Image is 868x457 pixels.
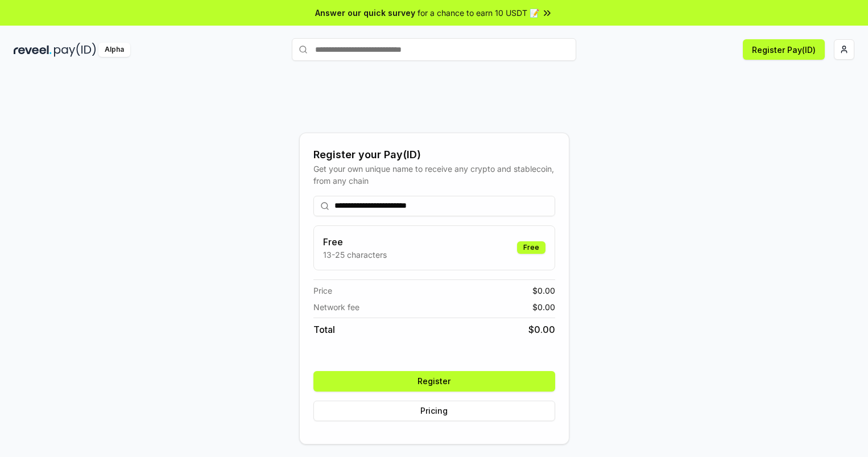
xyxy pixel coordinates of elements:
[313,285,332,297] span: Price
[315,7,415,19] span: Answer our quick survey
[313,147,555,163] div: Register your Pay(ID)
[14,43,52,57] img: reveel_dark
[517,241,545,254] div: Free
[313,371,555,392] button: Register
[532,285,555,297] span: $ 0.00
[528,323,555,336] span: $ 0.00
[313,163,555,187] div: Get your own unique name to receive any crypto and stablecoin, from any chain
[98,43,130,57] div: Alpha
[323,235,387,249] h3: Free
[313,301,359,313] span: Network fee
[313,323,335,336] span: Total
[532,301,555,313] span: $ 0.00
[54,43,96,57] img: pay_id
[323,249,387,261] p: 13-25 characters
[313,401,555,421] button: Pricing
[743,39,825,60] button: Register Pay(ID)
[418,7,539,19] span: for a chance to earn 10 USDT 📝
